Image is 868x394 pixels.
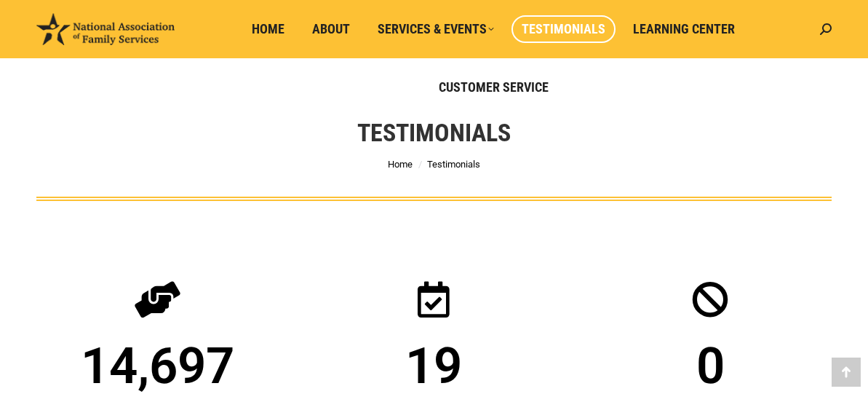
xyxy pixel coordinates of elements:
[696,341,725,391] span: 0
[378,21,494,37] span: Services & Events
[522,21,605,37] span: Testimonials
[357,117,511,149] h1: Testimonials
[439,79,549,95] span: Customer Service
[252,21,284,37] span: Home
[633,21,735,37] span: Learning Center
[429,74,559,101] a: Customer Service
[81,341,234,391] span: 14,697
[427,159,480,170] span: Testimonials
[312,21,350,37] span: About
[302,15,360,43] a: About
[388,159,413,170] a: Home
[405,341,462,391] span: 19
[623,15,745,43] a: Learning Center
[242,15,295,43] a: Home
[36,13,175,46] img: National Association of Family Services
[511,15,616,43] a: Testimonials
